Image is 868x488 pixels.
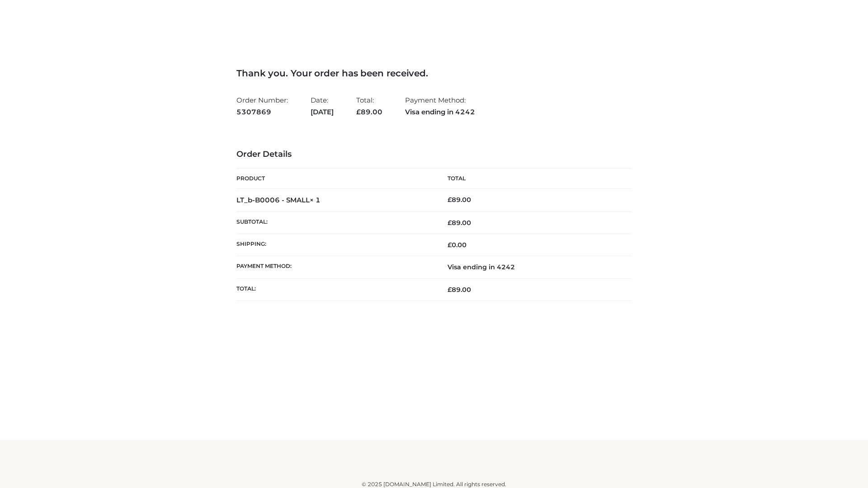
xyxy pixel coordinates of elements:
strong: [DATE] [311,106,334,118]
li: Total: [356,92,382,120]
span: £ [448,219,452,227]
th: Shipping: [236,234,434,256]
h3: Thank you. Your order has been received. [236,68,632,79]
bdi: 0.00 [448,241,467,249]
h3: Order Details [236,150,632,160]
bdi: 89.00 [448,196,471,204]
span: 89.00 [356,108,382,116]
th: Subtotal: [236,211,434,234]
span: £ [448,196,452,204]
strong: × 1 [310,196,321,204]
span: £ [448,241,452,249]
span: 89.00 [448,219,471,227]
th: Product [236,169,434,189]
li: Payment Method: [405,92,475,120]
strong: Visa ending in 4242 [405,106,475,118]
li: Date: [311,92,334,120]
span: £ [356,108,361,116]
li: Order Number: [236,92,288,120]
th: Payment method: [236,256,434,278]
th: Total: [236,278,434,300]
span: £ [448,286,452,294]
strong: LT_b-B0006 - SMALL [236,196,321,204]
strong: 5307869 [236,106,288,118]
th: Total [434,169,632,189]
span: 89.00 [448,286,471,294]
td: Visa ending in 4242 [434,256,632,278]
